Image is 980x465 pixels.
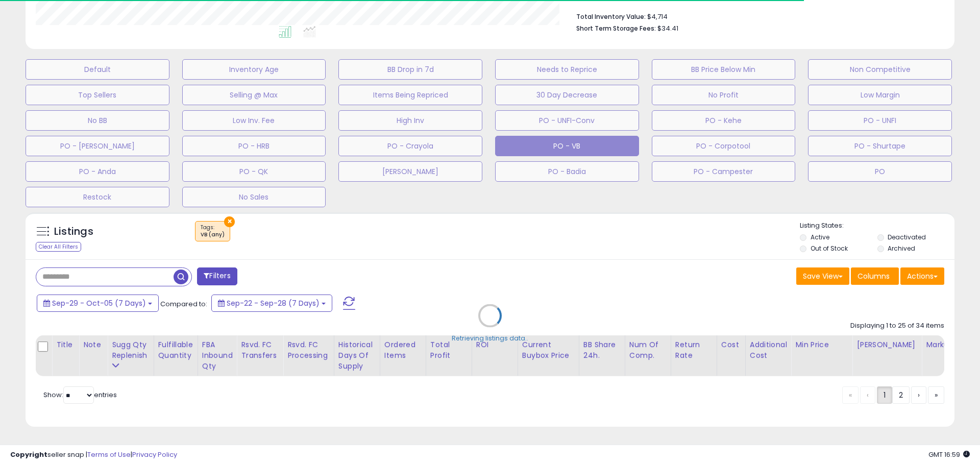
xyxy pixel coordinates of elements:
button: PO - Campester [652,161,796,182]
button: Items Being Repriced [338,85,482,105]
button: Selling @ Max [182,85,326,105]
button: High Inv [338,110,482,131]
button: Restock [26,187,169,207]
button: No Sales [182,187,326,207]
button: PO - Shurtape [808,136,952,156]
button: Top Sellers [26,85,169,105]
button: PO - Kehe [652,110,796,131]
button: No BB [26,110,169,131]
button: PO - [PERSON_NAME] [26,136,169,156]
b: Total Inventory Value: [576,12,646,21]
button: PO - Crayola [338,136,482,156]
button: Default [26,59,169,80]
button: PO - UNFI [808,110,952,131]
button: PO - UNFI-Conv [495,110,639,131]
button: Low Margin [808,85,952,105]
button: PO - VB [495,136,639,156]
strong: Copyright [10,450,47,459]
a: Privacy Policy [132,450,177,459]
button: Inventory Age [182,59,326,80]
button: PO - Corpotool [652,136,796,156]
button: PO - Anda [26,161,169,182]
button: Low Inv. Fee [182,110,326,131]
button: No Profit [652,85,796,105]
button: BB Price Below Min [652,59,796,80]
b: Short Term Storage Fees: [576,24,656,33]
li: $4,714 [576,10,937,22]
button: PO - QK [182,161,326,182]
button: Needs to Reprice [495,59,639,80]
button: PO - Badia [495,161,639,182]
button: PO - HRB [182,136,326,156]
button: Non Competitive [808,59,952,80]
a: Terms of Use [87,450,131,459]
div: Retrieving listings data.. [452,333,528,342]
button: BB Drop in 7d [338,59,482,80]
button: [PERSON_NAME] [338,161,482,182]
span: $34.41 [657,23,678,33]
button: 30 Day Decrease [495,85,639,105]
span: 2025-10-7 16:59 GMT [928,450,970,459]
div: seller snap | | [10,450,177,460]
button: PO [808,161,952,182]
